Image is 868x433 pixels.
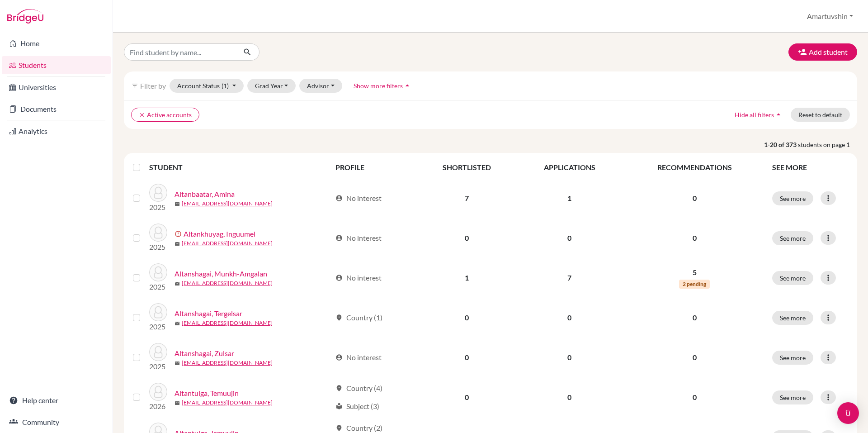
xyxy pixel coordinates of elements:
[517,258,622,298] td: 7
[803,8,857,25] button: Amartuvshin
[175,361,180,366] span: mail
[772,231,813,245] button: See more
[149,321,167,332] p: 2025
[335,195,343,202] span: account_circle
[628,193,761,204] p: 0
[417,338,517,377] td: 0
[417,258,517,298] td: 1
[335,354,343,361] span: account_circle
[764,140,798,149] strong: 1-20 of 373
[175,321,180,326] span: mail
[149,361,167,372] p: 2025
[2,413,111,431] a: Community
[335,233,382,243] div: No interest
[772,311,813,325] button: See more
[628,312,761,323] p: 0
[628,267,761,278] p: 5
[727,108,791,122] button: Hide all filtersarrow_drop_up
[772,271,813,285] button: See more
[2,78,111,96] a: Universities
[628,352,761,363] p: 0
[175,348,234,359] a: Altanshagai, Zulsar
[149,281,167,292] p: 2025
[335,424,343,432] span: location_on
[182,200,273,208] a: [EMAIL_ADDRESS][DOMAIN_NAME]
[774,110,783,119] i: arrow_drop_up
[330,157,417,178] th: PROFILE
[175,268,267,279] a: Altanshagai, Munkh-Amgalan
[772,351,813,365] button: See more
[335,403,343,410] span: local_library
[335,312,382,323] div: Country (1)
[791,108,850,122] button: Reset to default
[335,314,343,321] span: location_on
[175,388,239,399] a: Altantulga, Temuujin
[517,157,622,178] th: APPLICATIONS
[2,391,111,409] a: Help center
[335,383,382,394] div: Country (4)
[628,233,761,243] p: 0
[2,56,111,74] a: Students
[335,274,343,281] span: account_circle
[175,201,180,207] span: mail
[354,82,403,90] span: Show more filters
[517,218,622,258] td: 0
[679,280,710,289] span: 2 pending
[149,184,167,202] img: Altanbaatar, Amina
[175,281,180,286] span: mail
[182,319,273,327] a: [EMAIL_ADDRESS][DOMAIN_NAME]
[417,218,517,258] td: 0
[139,112,145,118] i: clear
[517,298,622,338] td: 0
[7,9,43,24] img: Bridge-U
[182,279,273,287] a: [EMAIL_ADDRESS][DOMAIN_NAME]
[182,239,273,247] a: [EMAIL_ADDRESS][DOMAIN_NAME]
[335,272,382,283] div: No interest
[184,228,255,239] a: Altankhuyag, Inguumel
[149,157,330,178] th: STUDENT
[335,401,379,412] div: Subject (3)
[517,178,622,218] td: 1
[517,377,622,417] td: 0
[182,359,273,367] a: [EMAIL_ADDRESS][DOMAIN_NAME]
[517,338,622,377] td: 0
[2,34,111,52] a: Home
[837,402,859,424] div: Open Intercom Messenger
[124,43,236,61] input: Find student by name...
[628,392,761,403] p: 0
[149,224,167,242] img: Altankhuyag, Inguumel
[2,122,111,140] a: Analytics
[149,242,167,252] p: 2025
[149,263,167,281] img: Altanshagai, Munkh-Amgalan
[767,157,854,178] th: SEE MORE
[247,79,296,93] button: Grad Year
[417,298,517,338] td: 0
[175,308,242,319] a: Altanshagai, Tergelsar
[623,157,767,178] th: RECOMMENDATIONS
[417,178,517,218] td: 7
[772,390,813,404] button: See more
[417,157,517,178] th: SHORTLISTED
[222,82,229,90] span: (1)
[175,400,180,406] span: mail
[131,82,138,89] i: filter_list
[175,189,235,200] a: Altanbaatar, Amina
[335,352,382,363] div: No interest
[140,81,166,90] span: Filter by
[182,399,273,407] a: [EMAIL_ADDRESS][DOMAIN_NAME]
[798,140,857,149] span: students on page 1
[299,79,342,93] button: Advisor
[735,111,774,119] span: Hide all filters
[170,79,244,93] button: Account Status(1)
[335,193,382,204] div: No interest
[175,241,180,247] span: mail
[149,401,167,412] p: 2026
[346,79,420,93] button: Show more filtersarrow_drop_up
[335,234,343,242] span: account_circle
[149,383,167,401] img: Altantulga, Temuujin
[772,191,813,205] button: See more
[149,343,167,361] img: Altanshagai, Zulsar
[2,100,111,118] a: Documents
[788,43,857,61] button: Add student
[175,230,184,238] span: error_outline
